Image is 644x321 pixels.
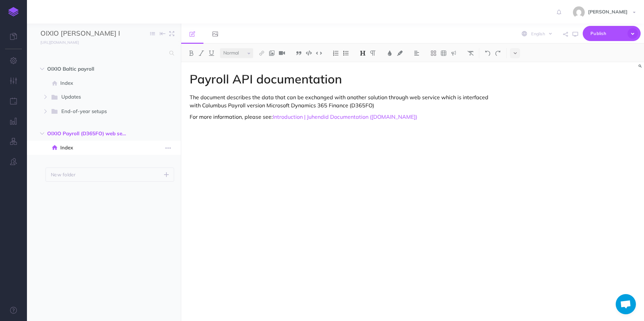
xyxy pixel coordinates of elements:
[296,50,302,56] img: Blockquote button
[468,50,474,56] img: Clear styles button
[585,9,631,15] span: [PERSON_NAME]
[397,50,403,56] img: Text background color button
[316,50,322,56] img: Inline code button
[47,65,132,73] span: OIXIO Baltic payroll
[51,171,76,178] p: New folder
[190,113,497,121] p: For more information, please see:
[259,50,265,56] img: Link button
[45,168,174,182] button: New folder
[414,50,420,56] img: Alignment dropdown menu button
[190,72,497,86] h1: Payroll API documentation
[190,93,497,109] p: The document describes the data that can be exchanged with another solution through web service w...
[60,144,140,152] span: Index
[360,50,366,56] img: Headings dropdown button
[60,79,140,87] span: Index
[387,50,393,56] img: Text color button
[198,50,204,56] img: Italic button
[208,50,215,56] img: Underline button
[616,294,636,314] div: Open chat
[40,40,79,45] small: [URL][DOMAIN_NAME]
[495,50,501,56] img: Redo
[485,50,491,56] img: Undo
[27,39,86,45] a: [URL][DOMAIN_NAME]
[306,50,312,56] img: Code block button
[583,26,641,41] button: Publish
[333,50,339,56] img: Ordered list button
[590,28,624,39] span: Publish
[61,93,130,102] span: Updates
[451,50,457,56] img: Callout dropdown menu button
[279,50,285,56] img: Add video button
[370,50,376,56] img: Paragraph button
[61,107,130,116] span: End-of-year setups
[40,29,120,39] input: Documentation Name
[273,113,417,120] a: Introduction | Juhendid Documentation ([DOMAIN_NAME])
[269,50,275,56] img: Add image button
[40,47,165,59] input: Search
[441,50,447,56] img: Create table button
[47,130,132,138] span: OIXIO Payroll (D365FO) web service
[188,50,194,56] img: Bold button
[573,6,585,18] img: 951b87a8cb605b122b1bbabe8e8a3e07.jpg
[8,7,19,16] img: logo-mark.svg
[343,50,349,56] img: Unordered list button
